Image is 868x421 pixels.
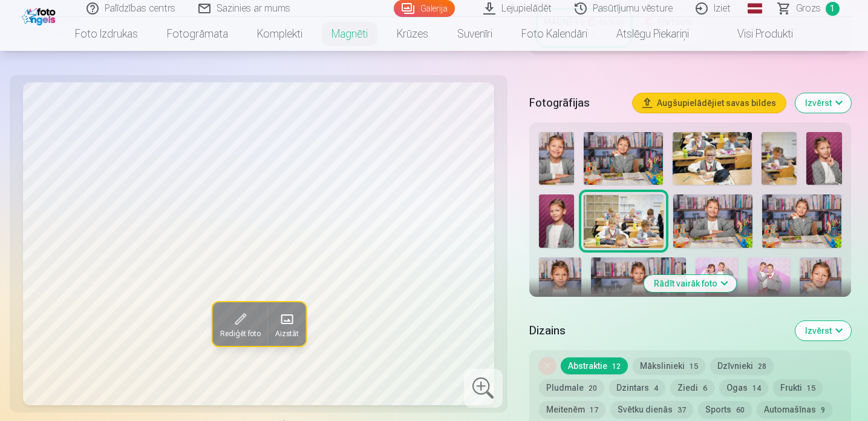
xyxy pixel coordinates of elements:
span: 1 [826,2,840,16]
span: 12 [612,362,621,371]
button: Pludmale20 [539,379,604,396]
a: Komplekti [243,17,317,51]
a: Krūzes [382,17,443,51]
button: Dzīvnieki28 [710,357,774,374]
button: Mākslinieki15 [633,357,705,374]
span: Rediģēt foto [219,330,259,339]
span: 15 [807,384,815,393]
button: Dzintars4 [609,379,665,396]
button: Rediģēt foto [212,303,267,346]
span: 4 [654,384,658,393]
button: Aizstāt [267,303,305,346]
button: Ogas14 [719,379,768,396]
h5: Dizains [529,322,786,339]
button: Izvērst [795,93,851,113]
span: 20 [589,384,597,393]
a: Suvenīri [443,17,507,51]
span: 15 [690,362,698,371]
span: 14 [752,384,761,393]
h5: Fotogrāfijas [529,94,624,111]
span: 6 [703,384,707,393]
span: 17 [590,406,598,414]
a: Visi produkti [703,17,808,51]
button: Izvērst [795,321,851,340]
button: Automašīnas9 [757,401,832,418]
button: Augšupielādējiet savas bildes [633,93,786,113]
span: Grozs [796,1,821,16]
button: Rādīt vairāk foto [644,275,737,292]
span: 37 [677,406,686,414]
button: Ziedi6 [670,379,714,396]
a: Atslēgu piekariņi [602,17,703,51]
span: 60 [736,406,745,414]
img: /fa1 [22,5,59,25]
a: Fotogrāmata [152,17,243,51]
button: Meitenēm17 [539,401,605,418]
a: Foto kalendāri [507,17,602,51]
a: Magnēti [317,17,382,51]
a: Foto izdrukas [60,17,152,51]
button: Frukti15 [773,379,823,396]
span: Aizstāt [274,330,298,339]
button: Sports60 [698,401,752,418]
button: Svētku dienās37 [610,401,693,418]
span: 28 [758,362,766,371]
button: Abstraktie12 [561,357,628,374]
span: 9 [821,406,825,414]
